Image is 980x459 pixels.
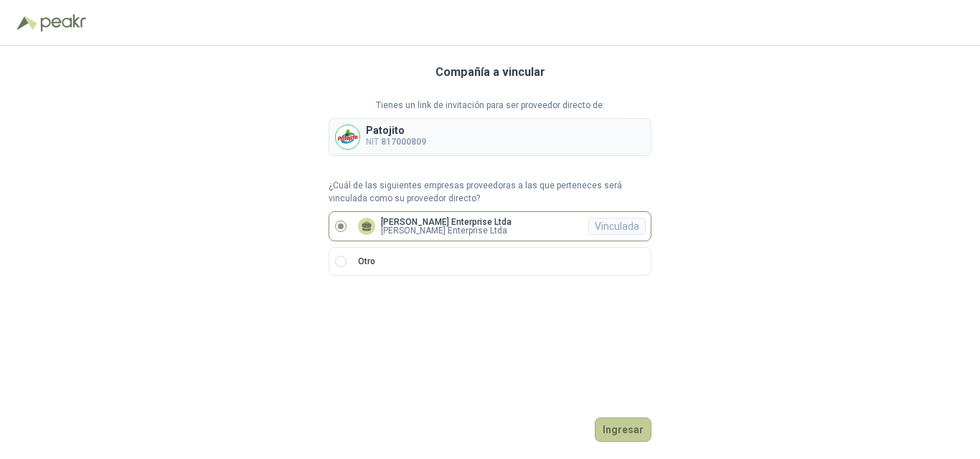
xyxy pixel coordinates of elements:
[366,125,426,135] p: Patojito
[358,255,375,269] p: Otro
[381,137,426,147] b: 817000809
[329,99,651,112] p: Tienes un link de invitación para ser proveedor directo de:
[40,14,86,32] img: Peakr
[381,226,512,235] p: [PERSON_NAME] Enterprise Ltda
[435,63,545,82] h3: Compañía a vincular
[366,135,426,149] p: NIT
[588,218,646,235] div: Vinculada
[595,417,651,442] button: Ingresar
[17,16,37,30] img: Logo
[329,179,651,206] p: ¿Cuál de las siguientes empresas proveedoras a las que perteneces será vinculada como su proveedo...
[381,218,512,226] p: [PERSON_NAME] Enterprise Ltda
[336,125,359,149] img: Company Logo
